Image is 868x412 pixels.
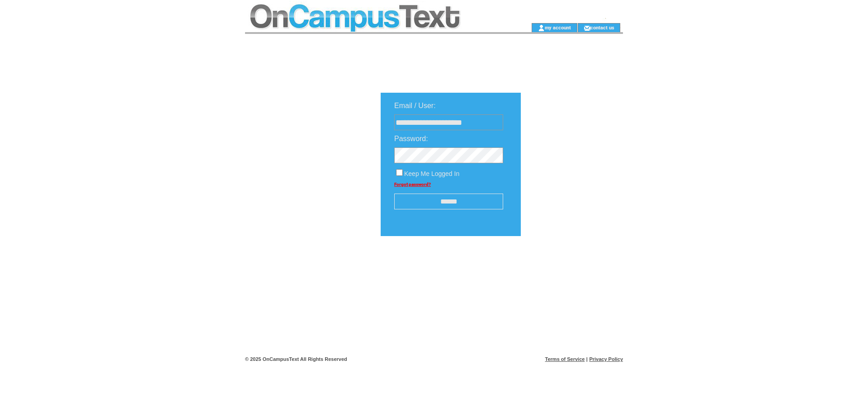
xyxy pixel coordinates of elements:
[404,170,459,177] span: Keep Me Logged In
[545,356,585,362] a: Terms of Service
[545,24,571,30] a: my account
[538,24,545,32] img: account_icon.gif;jsessionid=9E3521E2E3F1602A075ABC73320F4032
[589,356,623,362] a: Privacy Policy
[547,259,592,270] img: transparent.png;jsessionid=9E3521E2E3F1602A075ABC73320F4032
[394,135,428,142] span: Password:
[394,182,431,187] a: Forgot password?
[584,24,590,32] img: contact_us_icon.gif;jsessionid=9E3521E2E3F1602A075ABC73320F4032
[590,24,614,30] a: contact us
[394,102,436,109] span: Email / User:
[586,356,588,362] span: |
[245,356,347,362] span: © 2025 OnCampusText All Rights Reserved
